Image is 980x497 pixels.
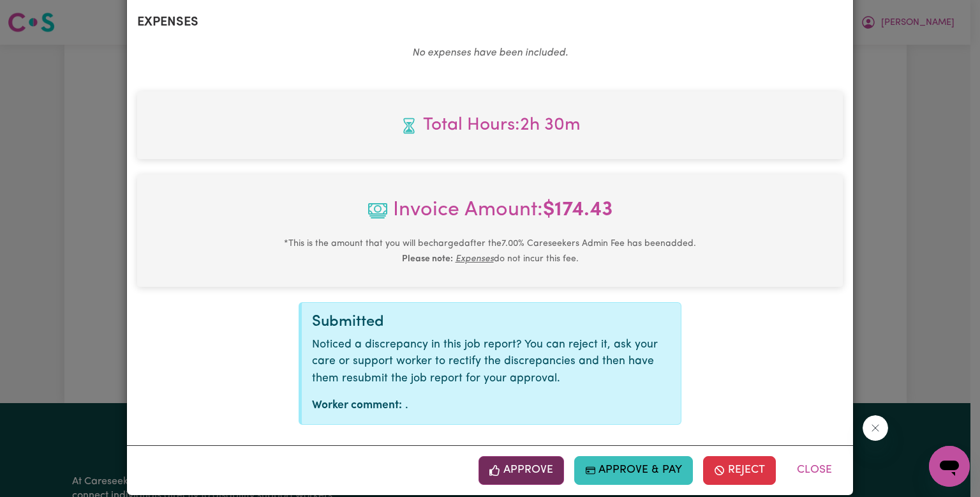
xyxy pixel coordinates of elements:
b: Please note: [402,254,453,264]
iframe: Button to launch messaging window [929,446,970,487]
small: This is the amount that you will be charged after the 7.00 % Careseekers Admin Fee has been added... [284,239,696,264]
button: Approve & Pay [574,456,694,484]
h2: Expenses [137,15,843,30]
b: $ 174.43 [543,200,612,220]
span: Need any help? [8,9,77,19]
span: Invoice Amount: [147,195,833,236]
strong: Worker comment: [312,400,402,411]
em: No expenses have been included. [412,48,568,58]
iframe: Close message [863,415,888,441]
u: Expenses [456,254,494,264]
span: Submitted [312,314,384,330]
span: Total hours worked: 2 hours 30 minutes [147,112,833,139]
button: Approve [479,456,564,484]
button: Close [786,456,843,484]
p: Noticed a discrepancy in this job report? You can reject it, ask your care or support worker to r... [312,337,671,387]
button: Reject [703,456,776,484]
p: . [312,397,671,414]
